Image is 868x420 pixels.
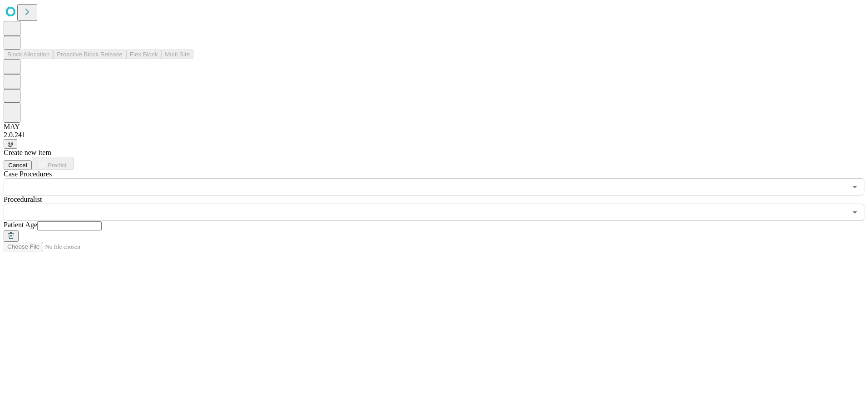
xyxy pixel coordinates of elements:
[161,50,193,59] button: Multi Site
[4,50,53,59] button: Block Allocation
[4,195,42,203] span: Proceduralist
[48,162,66,169] span: Predict
[126,50,161,59] button: Flex Block
[4,131,864,139] div: 2.0.241
[4,139,17,149] button: @
[8,162,27,169] span: Cancel
[848,206,861,219] button: Open
[4,221,37,229] span: Patient Age
[4,170,52,178] span: Scheduled Procedure
[7,140,14,147] span: @
[4,123,864,131] div: MAY
[4,160,32,170] button: Cancel
[848,180,861,193] button: Open
[53,50,126,59] button: Proactive Block Release
[4,149,51,156] span: Create new item
[32,157,74,170] button: Predict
